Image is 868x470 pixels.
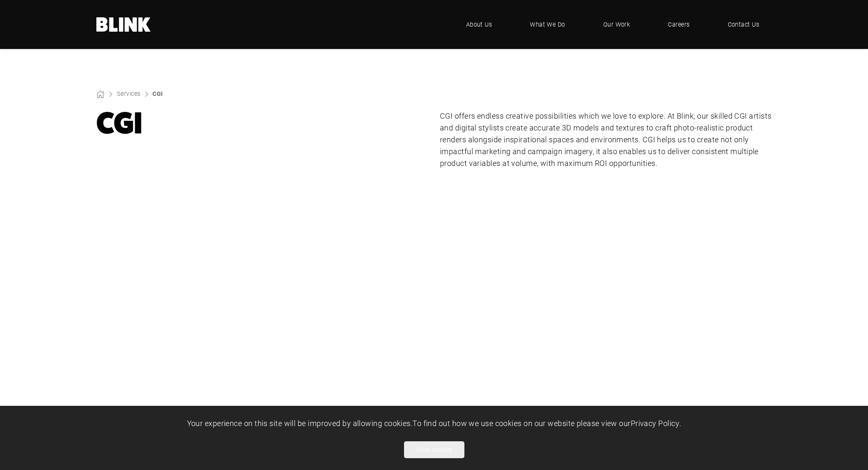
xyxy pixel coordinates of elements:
[728,20,759,29] span: Contact Us
[668,20,689,29] span: Careers
[96,110,428,137] h1: CGI
[530,20,565,29] span: What We Do
[187,418,681,428] span: Your experience on this site will be improved by allowing cookies. To find out how we use cookies...
[591,12,643,37] a: Our Work
[715,12,772,37] a: Contact Us
[655,12,702,37] a: Careers
[603,20,630,29] span: Our Work
[117,90,141,98] a: Services
[631,418,679,428] a: Privacy Policy
[453,12,505,37] a: About Us
[440,110,772,169] p: CGI offers endless creative possibilities which we love to explore. At Blink, our skilled CGI art...
[517,12,578,37] a: What We Do
[152,90,163,98] a: CGI
[466,20,492,29] span: About Us
[96,17,151,32] a: Home
[404,441,464,458] button: Allow cookies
